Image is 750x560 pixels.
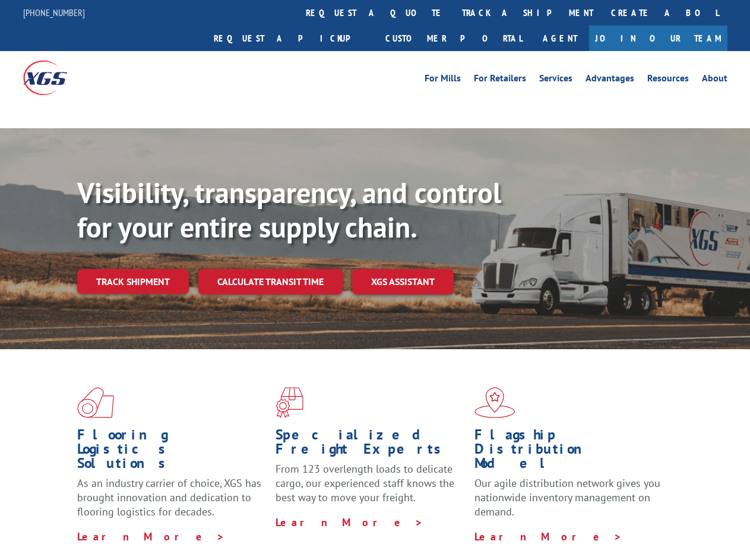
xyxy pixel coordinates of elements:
span: As an industry carrier of choice, XGS has brought innovation and dedication to flooring logistics... [77,476,261,518]
a: Join Our Team [589,26,727,51]
a: Customer Portal [376,26,531,51]
h1: Flooring Logistics Solutions [77,428,267,476]
a: Learn More > [276,515,423,529]
a: Request a pickup [205,26,376,51]
a: About [702,74,727,87]
img: xgs-icon-total-supply-chain-intelligence-red [77,387,114,418]
span: Our agile distribution network gives you nationwide inventory management on demand. [474,476,660,518]
b: Visibility, transparency, and control for your entire supply chain. [77,174,501,245]
a: Resources [647,74,689,87]
a: Services [539,74,572,87]
h1: Flagship Distribution Model [474,428,664,476]
a: Calculate transit time [198,269,343,295]
a: For Mills [425,74,461,87]
img: xgs-icon-focused-on-flooring-red [276,387,303,418]
a: Agent [531,26,589,51]
a: Track shipment [77,269,189,294]
h1: Specialized Freight Experts [276,428,465,462]
p: From 123 overlength loads to delicate cargo, our experienced staff knows the best way to move you... [276,462,465,515]
a: For Retailers [474,74,526,87]
a: Learn More > [474,530,622,543]
a: Advantages [586,74,634,87]
a: XGS ASSISTANT [352,269,454,295]
img: xgs-icon-flagship-distribution-model-red [474,387,515,418]
a: [PHONE_NUMBER] [23,7,85,18]
a: Learn More > [77,530,225,543]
